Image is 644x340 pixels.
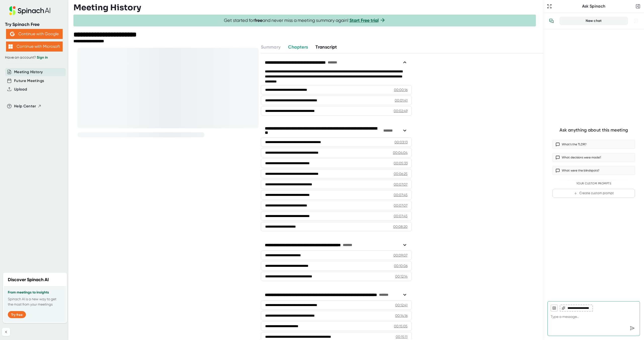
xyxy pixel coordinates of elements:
[546,16,556,26] button: View conversation history
[349,18,379,23] a: Start Free trial
[254,18,262,23] b: free
[634,3,641,10] button: Close conversation sidebar
[10,32,15,36] img: Aehbyd4JwY73AAAAAElFTkSuQmCC
[394,87,408,92] div: 00:00:16
[394,192,408,197] div: 00:07:45
[552,153,635,162] button: What decisions were made?
[396,334,408,339] div: 00:15:11
[552,140,635,149] button: What’s the TLDR?
[552,182,635,185] div: Your Custom Prompts
[8,276,49,283] h2: Discover Spinach AI
[393,150,408,155] div: 00:04:04
[14,87,27,92] button: Upload
[394,214,408,219] div: 00:07:45
[394,324,408,329] div: 00:15:05
[395,303,408,308] div: 00:12:41
[288,44,308,50] span: Chapters
[552,166,635,175] button: What were the blindspots?
[553,4,634,9] div: Ask Spinach
[393,253,408,258] div: 00:09:07
[2,328,10,336] button: Collapse sidebar
[546,3,553,10] button: Expand to Ask Spinach page
[395,313,408,318] div: 00:14:16
[261,44,280,51] button: Summary
[393,224,408,229] div: 00:08:20
[261,44,280,50] span: Summary
[395,274,408,279] div: 00:12:14
[6,29,63,39] button: Continue with Google
[394,140,408,145] div: 00:03:13
[5,55,63,60] div: Have an account?
[288,44,308,51] button: Chapters
[394,263,408,268] div: 00:10:06
[628,324,637,333] div: Send message
[14,78,44,84] button: Future Meetings
[224,18,386,23] span: Get started for and never miss a meeting summary again!
[37,55,48,60] a: Sign in
[6,41,63,52] button: Continue with Microsoft
[5,22,63,27] div: Try Spinach Free
[8,311,26,318] button: Try free
[73,3,141,12] h3: Meeting History
[14,103,42,109] button: Help Center
[315,44,337,50] span: Transcript
[394,161,408,166] div: 00:05:33
[394,182,408,187] div: 00:07:07
[14,103,36,109] span: Help Center
[394,108,408,113] div: 00:02:49
[395,98,408,103] div: 00:01:41
[559,127,628,133] div: Ask anything about this meeting
[394,203,408,208] div: 00:07:07
[394,171,408,176] div: 00:06:25
[8,290,62,294] h3: From meetings to insights
[552,189,635,198] button: Create custom prompt
[8,296,62,307] p: Spinach AI is a new way to get the most from your meetings
[563,19,625,23] div: New chat
[315,44,337,51] button: Transcript
[14,69,43,75] button: Meeting History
